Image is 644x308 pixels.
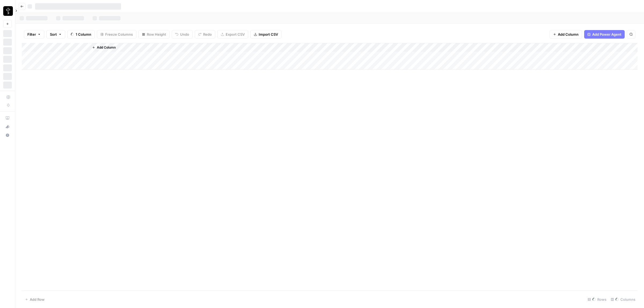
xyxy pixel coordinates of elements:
[3,4,12,18] button: Workspace: LP Production Workloads
[22,295,48,304] button: Add Row
[195,30,215,39] button: Redo
[90,44,118,51] button: Add Column
[584,30,625,39] button: Add Power Agent
[3,114,12,122] a: AirOps Academy
[105,32,133,37] span: Freeze Columns
[138,30,170,39] button: Row Height
[50,32,57,37] span: Sort
[46,30,65,39] button: Sort
[3,122,12,131] button: What's new?
[3,6,13,16] img: LP Production Workloads Logo
[592,32,621,37] span: Add Power Agent
[550,30,582,39] button: Add Column
[27,32,36,37] span: Filter
[250,30,281,39] button: Import CSV
[203,32,212,37] span: Redo
[76,32,91,37] span: 1 Column
[180,32,189,37] span: Undo
[217,30,248,39] button: Export CSV
[67,30,95,39] button: 1 Column
[586,295,609,304] div: Rows
[172,30,193,39] button: Undo
[226,32,245,37] span: Export CSV
[30,297,45,302] span: Add Row
[609,295,638,304] div: Columns
[147,32,166,37] span: Row Height
[259,32,278,37] span: Import CSV
[97,45,116,50] span: Add Column
[3,123,12,131] div: What's new?
[3,131,12,140] button: Help + Support
[558,32,579,37] span: Add Column
[97,30,136,39] button: Freeze Columns
[24,30,44,39] button: Filter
